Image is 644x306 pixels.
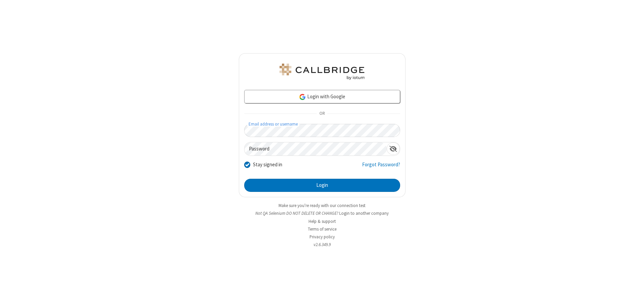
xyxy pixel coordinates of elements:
a: Make sure you're ready with our connection test [279,203,365,208]
div: Show password [387,142,400,155]
a: Forgot Password? [362,161,400,174]
label: Stay signed in [253,161,282,169]
button: Login to another company [339,210,389,216]
a: Help & support [309,218,336,224]
input: Email address or username [244,124,400,137]
img: google-icon.png [299,93,306,101]
a: Terms of service [308,226,336,232]
img: QA Selenium DO NOT DELETE OR CHANGE [278,64,366,80]
li: Not QA Selenium DO NOT DELETE OR CHANGE? [239,210,406,216]
a: Privacy policy [310,234,335,240]
li: v2.6.349.9 [239,241,406,248]
iframe: Chat [627,288,639,301]
span: OR [317,109,327,118]
a: Login with Google [244,90,400,103]
input: Password [245,142,387,156]
button: Login [244,179,400,192]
